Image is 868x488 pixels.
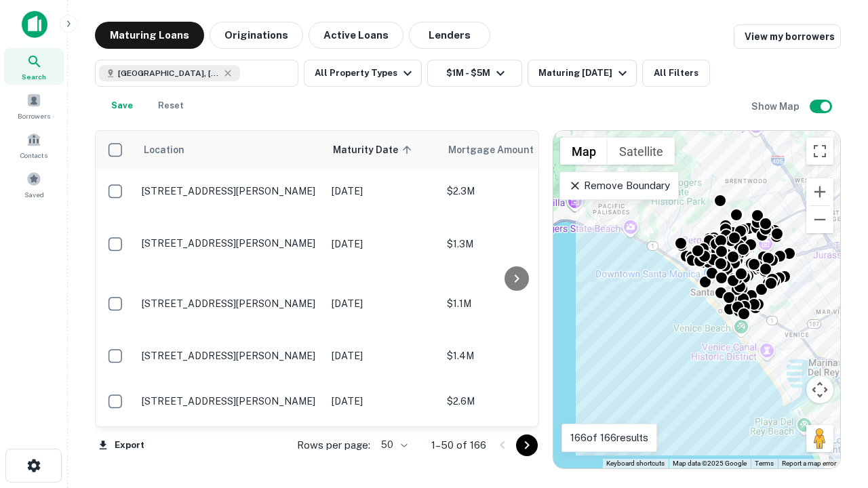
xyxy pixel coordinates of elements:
button: Maturing [DATE] [528,60,637,87]
img: Google [557,451,601,468]
div: 50 [376,435,410,455]
a: View my borrowers [734,24,841,49]
th: Location [135,131,325,169]
a: Open this area in Google Maps (opens a new window) [557,451,601,468]
a: Report a map error [782,460,836,467]
button: $1M - $5M [427,60,522,87]
span: Contacts [20,150,47,161]
p: Rows per page: [297,437,370,453]
button: All Property Types [304,60,422,87]
button: Keyboard shortcuts [606,459,665,468]
button: Map camera controls [806,376,833,403]
a: Saved [4,166,64,203]
p: [DATE] [332,237,433,251]
p: $1.4M [447,348,583,363]
a: Borrowers [4,87,64,124]
p: [STREET_ADDRESS][PERSON_NAME] [142,395,318,407]
button: Zoom out [806,206,833,233]
button: Originations [210,22,303,49]
button: Export [95,435,148,455]
button: Zoom in [806,178,833,205]
a: Search [4,48,64,85]
span: Location [143,142,184,158]
div: Maturing [DATE] [538,65,631,81]
img: capitalize-icon.png [22,11,47,38]
a: Terms [755,460,774,467]
iframe: Chat Widget [800,380,868,445]
button: Go to next page [516,434,538,456]
p: [DATE] [332,348,433,363]
p: [STREET_ADDRESS][PERSON_NAME] [142,237,318,249]
div: 0 0 [553,131,840,468]
button: Show street map [560,138,608,165]
a: Contacts [4,127,64,163]
p: 1–50 of 166 [431,437,486,453]
span: Borrowers [18,110,50,121]
p: [STREET_ADDRESS][PERSON_NAME] [142,350,318,362]
span: Maturity Date [333,142,416,158]
p: Remove Boundary [568,178,669,194]
h6: Show Map [751,99,802,114]
p: [STREET_ADDRESS][PERSON_NAME] [142,185,318,197]
th: Maturity Date [325,131,440,169]
p: $2.6M [447,394,583,409]
p: 166 of 166 results [570,430,648,446]
p: [DATE] [332,394,433,409]
p: $2.3M [447,184,583,199]
button: Toggle fullscreen view [806,138,833,165]
span: Search [22,71,46,82]
button: Save your search to get updates of matches that match your search criteria. [100,92,144,119]
button: Show satellite imagery [608,138,675,165]
button: Lenders [409,22,490,49]
p: $1.1M [447,296,583,311]
button: All Filters [642,60,710,87]
span: Map data ©2025 Google [673,460,747,467]
span: Saved [24,189,44,200]
button: Active Loans [309,22,403,49]
p: $1.3M [447,237,583,251]
span: [GEOGRAPHIC_DATA], [GEOGRAPHIC_DATA], [GEOGRAPHIC_DATA] [118,67,220,79]
span: Mortgage Amount [448,142,551,158]
p: [STREET_ADDRESS][PERSON_NAME] [142,298,318,310]
th: Mortgage Amount [440,131,589,169]
p: [DATE] [332,184,433,199]
p: [DATE] [332,296,433,311]
button: Reset [149,92,193,119]
button: Maturing Loans [95,22,204,49]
